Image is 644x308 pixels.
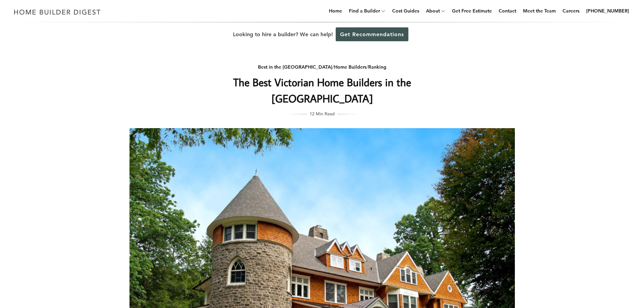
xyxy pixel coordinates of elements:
[187,74,457,106] h1: The Best Victorian Home Builders in the [GEOGRAPHIC_DATA]
[187,63,457,71] div: / /
[310,110,335,117] span: 12 Min Read
[336,27,408,41] a: Get Recommendations
[334,64,366,70] a: Home Builders
[11,5,104,19] img: Home Builder Digest
[258,64,332,70] a: Best in the [GEOGRAPHIC_DATA]
[368,64,386,70] a: Ranking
